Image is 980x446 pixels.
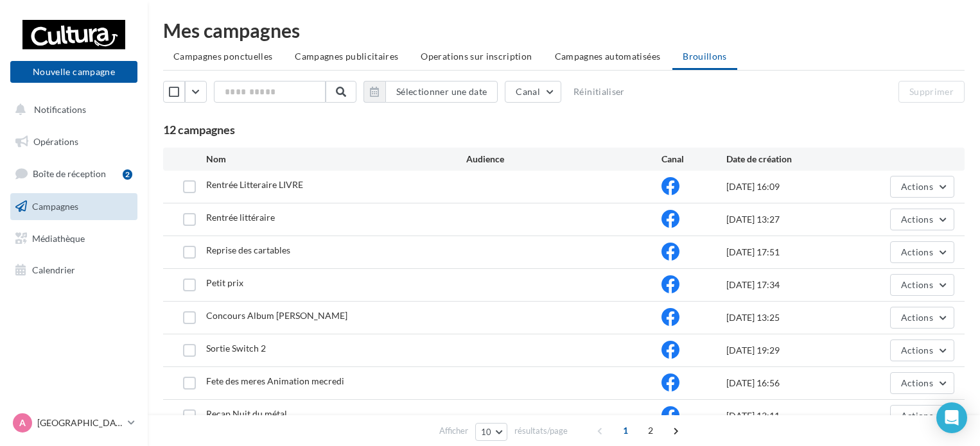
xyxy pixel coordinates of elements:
[206,408,287,419] span: Recap Nuit du métal
[206,343,266,354] span: Sortie Switch 2
[890,176,954,198] button: Actions
[10,61,137,83] button: Nouvelle campagne
[890,405,954,427] button: Actions
[8,225,140,252] a: Médiathèque
[33,168,106,179] span: Boîte de réception
[890,372,954,394] button: Actions
[32,232,85,243] span: Médiathèque
[439,425,468,437] span: Afficher
[8,128,140,155] a: Opérations
[890,241,954,263] button: Actions
[890,209,954,230] button: Actions
[481,427,492,437] span: 10
[901,214,933,225] span: Actions
[661,153,726,166] div: Canal
[640,420,661,441] span: 2
[555,51,661,62] span: Campagnes automatisées
[726,344,857,357] div: [DATE] 19:29
[33,136,78,147] span: Opérations
[726,213,857,226] div: [DATE] 13:27
[8,160,140,187] a: Boîte de réception2
[726,246,857,259] div: [DATE] 17:51
[505,81,561,103] button: Canal
[8,257,140,284] a: Calendrier
[421,51,532,62] span: Operations sur inscription
[901,312,933,323] span: Actions
[726,311,857,324] div: [DATE] 13:25
[890,339,954,361] button: Actions
[163,123,235,137] span: 12 campagnes
[363,81,498,103] button: Sélectionner une date
[901,345,933,356] span: Actions
[19,416,26,429] span: A
[295,51,398,62] span: Campagnes publicitaires
[173,51,272,62] span: Campagnes ponctuelles
[206,310,347,321] span: Concours Album mv Adrien
[32,201,78,212] span: Campagnes
[206,375,344,386] span: Fete des meres Animation mecredi
[901,279,933,290] span: Actions
[936,402,967,433] div: Open Intercom Messenger
[206,153,466,166] div: Nom
[466,153,661,166] div: Audience
[726,279,857,291] div: [DATE] 17:34
[163,21,965,40] div: Mes campagnes
[901,410,933,421] span: Actions
[901,181,933,192] span: Actions
[726,409,857,422] div: [DATE] 13:11
[726,153,857,166] div: Date de création
[37,416,123,429] p: [GEOGRAPHIC_DATA]
[726,180,857,193] div: [DATE] 16:09
[901,246,933,257] span: Actions
[475,423,508,441] button: 10
[8,96,135,123] button: Notifications
[32,264,75,275] span: Calendrier
[206,244,290,255] span: Reprise des cartables
[206,212,275,223] span: Rentrée littéraire
[34,104,86,115] span: Notifications
[901,377,933,388] span: Actions
[568,84,630,99] button: Réinitialiser
[615,420,636,441] span: 1
[10,411,137,435] a: A [GEOGRAPHIC_DATA]
[206,179,303,190] span: Rentrée Litteraire LIVRE
[206,277,243,288] span: Petit prix
[385,81,498,103] button: Sélectionner une date
[8,193,140,220] a: Campagnes
[898,81,965,103] button: Supprimer
[890,307,954,329] button: Actions
[123,169,132,180] div: 2
[514,425,568,437] span: résultats/page
[890,274,954,296] button: Actions
[726,377,857,390] div: [DATE] 16:56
